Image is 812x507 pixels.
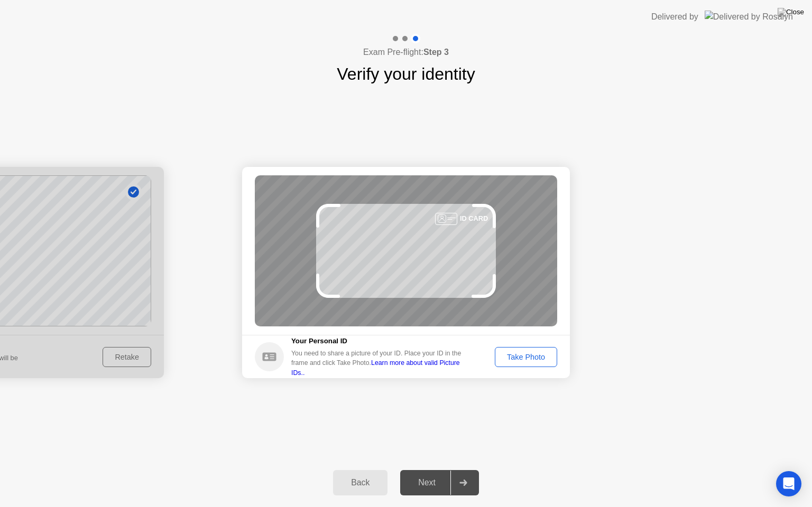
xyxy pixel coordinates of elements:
div: Take Photo [499,353,553,361]
a: Learn more about valid Picture IDs.. [291,359,460,376]
h5: Your Personal ID [291,336,469,346]
div: You need to share a picture of your ID. Place your ID in the frame and click Take Photo. [291,349,469,378]
div: ID CARD [460,213,488,223]
button: Take Photo [495,347,557,367]
button: Back [333,470,387,495]
h4: Exam Pre-flight: [363,46,449,59]
button: Next [400,470,479,495]
div: Back [336,478,384,487]
img: Delivered by Rosalyn [705,11,793,23]
div: Delivered by [651,11,698,23]
img: Close [778,8,804,16]
div: Next [403,478,450,487]
div: Open Intercom Messenger [776,471,801,496]
h1: Verify your identity [337,61,475,87]
b: Step 3 [423,48,449,57]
